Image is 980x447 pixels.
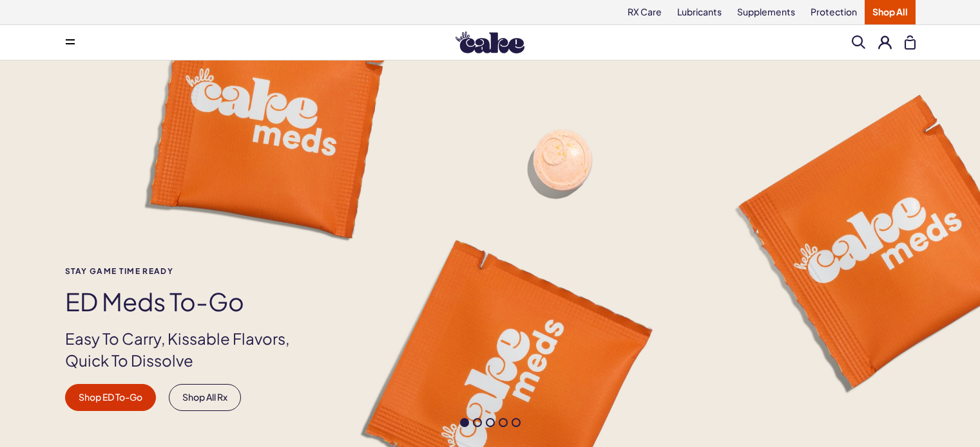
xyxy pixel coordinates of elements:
span: Stay Game time ready [65,267,311,275]
a: Shop All Rx [169,384,241,411]
h1: ED Meds to-go [65,288,311,315]
a: Shop ED To-Go [65,384,156,411]
img: Hello Cake [456,32,524,53]
p: Easy To Carry, Kissable Flavors, Quick To Dissolve [65,328,311,371]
